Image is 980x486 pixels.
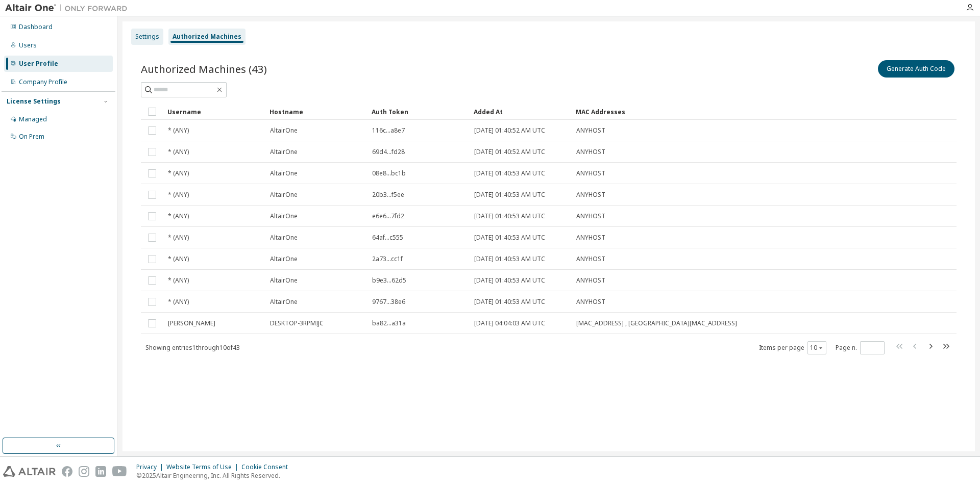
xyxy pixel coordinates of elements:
span: ANYHOST [576,191,605,199]
div: Hostname [269,104,363,120]
div: Company Profile [19,78,67,86]
span: ANYHOST [576,298,605,306]
img: instagram.svg [79,466,89,477]
div: Users [19,41,37,49]
span: * (ANY) [168,191,189,199]
span: ANYHOST [576,276,605,285]
span: [DATE] 01:40:52 AM UTC [474,126,545,135]
div: Website Terms of Use [166,463,241,471]
span: * (ANY) [168,212,189,220]
img: youtube.svg [112,466,127,477]
div: On Prem [19,133,44,141]
span: 69d4...fd28 [372,148,405,156]
span: [DATE] 01:40:53 AM UTC [474,234,545,242]
span: AltairOne [270,191,298,199]
span: Showing entries 1 through 10 of 43 [145,343,240,352]
span: 20b3...f5ee [372,191,404,199]
span: ANYHOST [576,126,605,135]
span: [DATE] 01:40:53 AM UTC [474,298,545,306]
span: [DATE] 01:40:53 AM UTC [474,212,545,220]
span: [PERSON_NAME] [168,319,215,327]
div: Auth Token [372,104,465,120]
span: * (ANY) [168,298,189,306]
div: Username [167,104,261,120]
button: 10 [810,344,824,352]
div: Settings [135,33,159,41]
span: * (ANY) [168,255,189,263]
span: 9767...38e6 [372,298,405,306]
span: 64af...c555 [372,234,403,242]
span: 08e8...bc1b [372,169,406,177]
span: AltairOne [270,255,298,263]
span: AltairOne [270,276,298,285]
span: [DATE] 01:40:52 AM UTC [474,148,545,156]
span: AltairOne [270,298,298,306]
span: Page n. [836,341,885,354]
span: [DATE] 04:04:03 AM UTC [474,319,545,327]
span: Items per page [759,341,826,354]
div: User Profile [19,60,58,68]
span: b9e3...62d5 [372,276,406,285]
span: 116c...a8e7 [372,126,405,135]
span: DESKTOP-3RPMIJC [270,319,324,327]
div: MAC Addresses [576,104,849,120]
div: Managed [19,115,47,123]
img: facebook.svg [62,466,72,477]
span: * (ANY) [168,126,189,135]
span: ba82...a31a [372,319,406,327]
span: ANYHOST [576,234,605,242]
span: AltairOne [270,126,298,135]
span: AltairOne [270,169,298,177]
img: altair_logo.svg [3,466,56,477]
span: * (ANY) [168,234,189,242]
span: AltairOne [270,234,298,242]
span: [DATE] 01:40:53 AM UTC [474,169,545,177]
span: ANYHOST [576,212,605,220]
span: AltairOne [270,212,298,220]
div: Privacy [136,463,166,471]
div: License Settings [7,97,61,106]
div: Dashboard [19,23,53,31]
span: [MAC_ADDRESS] , [GEOGRAPHIC_DATA][MAC_ADDRESS] [576,319,737,327]
span: [DATE] 01:40:53 AM UTC [474,276,545,285]
span: * (ANY) [168,169,189,177]
p: © 2025 Altair Engineering, Inc. All Rights Reserved. [136,471,294,480]
img: linkedin.svg [95,466,106,477]
span: ANYHOST [576,255,605,263]
span: ANYHOST [576,148,605,156]
img: Altair One [5,3,133,13]
span: e6e6...7fd2 [372,212,404,220]
span: * (ANY) [168,276,189,285]
span: [DATE] 01:40:53 AM UTC [474,255,545,263]
span: 2a73...cc1f [372,255,403,263]
span: AltairOne [270,148,298,156]
div: Cookie Consent [241,463,294,471]
span: * (ANY) [168,148,189,156]
button: Generate Auth Code [878,60,954,78]
div: Authorized Machines [173,33,241,41]
span: Authorized Machines (43) [141,62,267,76]
span: [DATE] 01:40:53 AM UTC [474,191,545,199]
span: ANYHOST [576,169,605,177]
div: Added At [474,104,568,120]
